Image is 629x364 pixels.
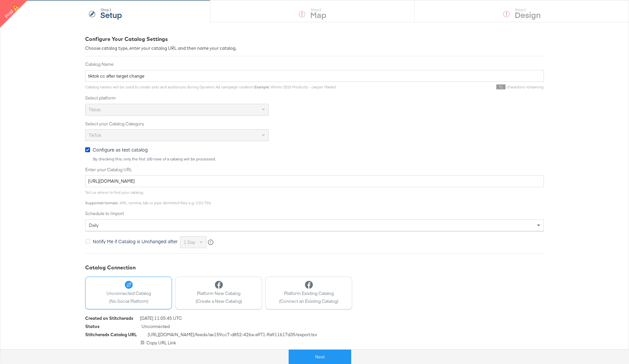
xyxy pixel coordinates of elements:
[85,95,544,101] label: Select platform
[89,107,101,113] span: Tiktok
[196,298,242,304] span: (Create a New Catalog)
[142,323,170,332] span: Unconnected
[93,146,148,153] span: Configure as test catalog
[85,210,544,217] label: Schedule to Import
[175,277,262,309] button: Platform New Catalog(Create a New Catalog)
[85,323,100,330] div: Status
[496,84,505,89] span: 71
[85,264,544,271] div: Catalog Connection
[85,277,172,309] button: Unconnected Catalog(No Social Platform)
[85,167,544,173] label: Enter your Catalog URL
[85,332,137,338] div: Stitcherads Catalog URL
[148,332,317,340] span: [URL][DOMAIN_NAME] /feeds/ ae159cc7-d852-426a-a971-ffa911617d35 /export.tsv
[89,222,99,228] span: daily
[85,61,544,67] label: Catalog Name
[106,290,151,297] span: Unconnected Catalog
[85,200,118,205] strong: Supported formats
[85,315,133,321] div: Created on Stitcherads
[85,175,544,187] input: Enter Catalog URL, e.g. http://www.example.com/products.xml
[89,132,101,138] span: TikTok
[106,298,151,304] span: (No Social Platform)
[100,9,122,20] strong: Setup
[336,84,544,90] div: characters remaining
[85,340,544,346] div: Copy URL Link
[93,157,544,161] div: By checking this, only the first 100 rows of a catalog will be processed.
[279,290,338,297] span: Platform Existing Catalog
[85,35,544,43] div: Configure Your Catalog Settings
[93,238,178,245] span: Notify Me if Catalog is Unchanged after
[184,239,195,245] span: 1 day
[254,84,269,89] strong: Example
[279,298,338,304] span: (Connect an Existing Catalog)
[85,45,544,51] div: Choose catalog type, enter your catalog URL and then name your catalog.
[85,121,544,127] label: Select your Catalog Category
[100,8,122,12] div: Step: 1
[265,277,352,309] button: Platform Existing Catalog(Connect an Existing Catalog)
[196,290,242,297] span: Platform New Catalog
[85,70,544,82] input: Name your catalog e.g. My Dynamic Product Catalog
[140,315,182,323] span: [DATE] 11:05:45 UTC
[85,190,211,205] span: Tell us where to find your catalog. : XML, comma, tab or pipe delimited files e.g. CSV, TSV.
[85,84,336,89] span: Catalog names will be used to create sets and audiences during Dynamic Ad campaign creation. : Wi...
